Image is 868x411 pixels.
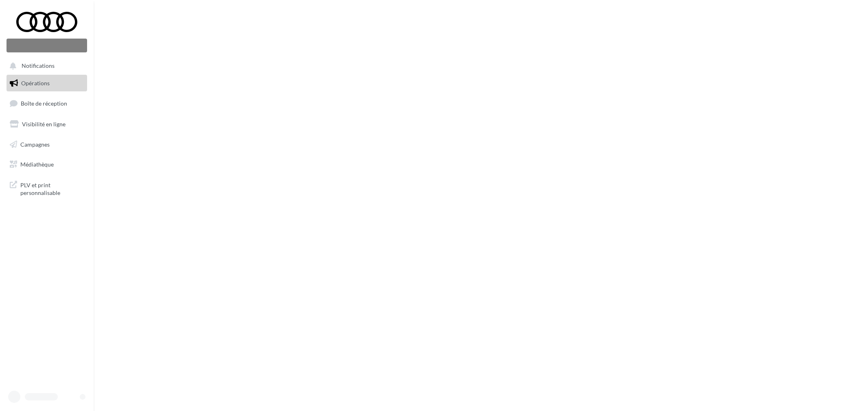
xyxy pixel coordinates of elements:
a: Opérations [5,75,89,92]
a: PLV et print personnalisable [5,176,89,200]
span: Boîte de réception [21,100,67,107]
a: Campagnes [5,136,89,153]
div: Nouvelle campagne [7,39,87,52]
span: Médiathèque [20,161,54,168]
span: Notifications [22,63,55,69]
span: Opérations [21,80,50,87]
a: Visibilité en ligne [5,116,89,133]
span: Campagnes [20,141,50,147]
a: Médiathèque [5,156,89,173]
span: PLV et print personnalisable [20,180,84,197]
a: Boîte de réception [5,95,89,112]
span: Visibilité en ligne [22,121,66,128]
